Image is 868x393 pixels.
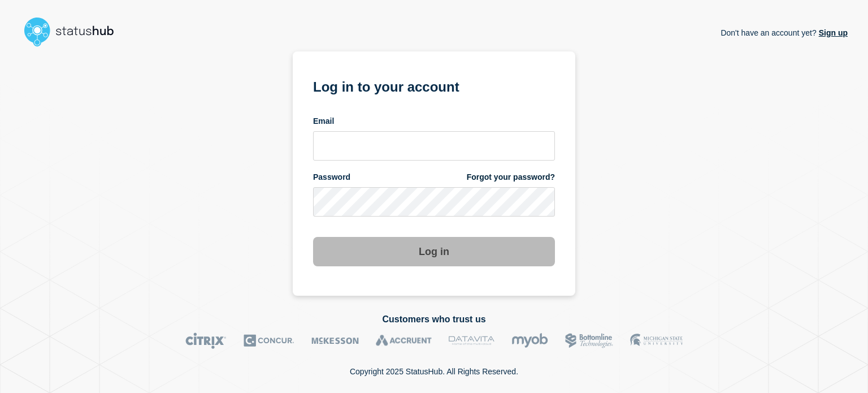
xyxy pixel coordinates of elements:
img: Bottomline logo [565,332,613,349]
input: email input [313,131,555,161]
p: Copyright 2025 StatusHub. All Rights Reserved. [350,367,518,376]
input: password input [313,187,555,217]
a: Forgot your password? [467,172,555,183]
span: Password [313,172,350,183]
button: Log in [313,237,555,266]
span: Email [313,116,334,127]
img: MSU logo [630,332,683,349]
img: DataVita logo [449,332,494,349]
img: Accruent logo [376,332,432,349]
img: Citrix logo [185,332,227,349]
img: Concur logo [244,332,294,349]
img: myob logo [511,332,548,349]
a: Sign up [817,28,848,37]
img: StatusHub logo [20,14,128,50]
h2: Customers who trust us [20,314,848,325]
img: McKesson logo [311,332,359,349]
h1: Log in to your account [313,75,555,96]
p: Don't have an account yet? [721,19,848,46]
